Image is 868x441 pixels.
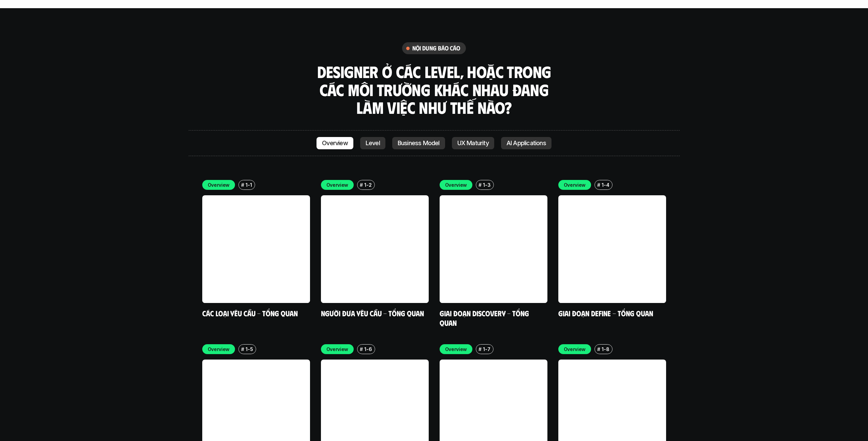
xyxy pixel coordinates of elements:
[208,181,230,188] p: Overview
[564,346,586,353] p: Overview
[202,308,298,318] a: Các loại yêu cầu - Tổng quan
[317,137,353,149] a: Overview
[246,181,252,188] p: 1-1
[597,347,600,352] h6: #
[360,347,363,352] h6: #
[360,137,385,149] a: Level
[457,140,489,147] p: UX Maturity
[483,181,490,188] p: 1-3
[506,140,546,147] p: AI Applications
[364,181,371,188] p: 1-2
[241,182,244,187] h6: #
[501,137,551,149] a: AI Applications
[602,181,609,188] p: 1-4
[392,137,445,149] a: Business Model
[321,308,424,318] a: Người đưa yêu cầu - Tổng quan
[597,182,600,187] h6: #
[246,346,253,353] p: 1-5
[326,346,349,353] p: Overview
[315,63,554,117] h3: Designer ở các level, hoặc trong các môi trường khác nhau đang làm việc như thế nào?
[360,182,363,187] h6: #
[440,308,531,327] a: Giai đoạn Discovery - Tổng quan
[445,181,467,188] p: Overview
[412,44,460,52] h6: nội dung báo cáo
[322,140,348,147] p: Overview
[326,181,349,188] p: Overview
[208,346,230,353] p: Overview
[452,137,494,149] a: UX Maturity
[558,308,653,318] a: Giai đoạn Define - Tổng quan
[602,346,609,353] p: 1-8
[398,140,440,147] p: Business Model
[479,182,482,187] h6: #
[241,347,244,352] h6: #
[564,181,586,188] p: Overview
[364,346,372,353] p: 1-6
[445,346,467,353] p: Overview
[483,346,490,353] p: 1-7
[479,347,482,352] h6: #
[366,140,380,147] p: Level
